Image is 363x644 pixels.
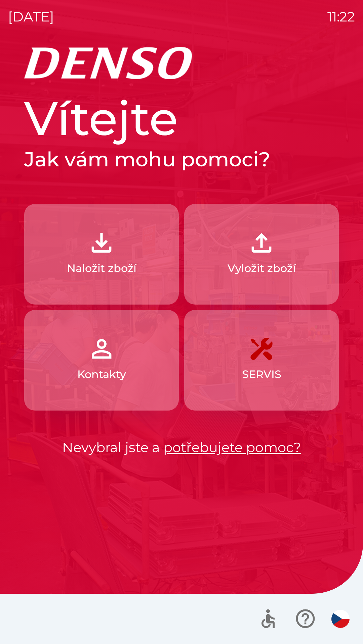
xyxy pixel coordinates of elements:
[327,7,355,27] p: 11:22
[24,437,339,458] p: Nevybral jste a
[247,334,276,364] img: 7408382d-57dc-4d4c-ad5a-dca8f73b6e74.png
[24,47,339,79] img: Logo
[87,228,116,258] img: 918cc13a-b407-47b8-8082-7d4a57a89498.png
[24,204,179,305] button: Naložit zboží
[163,439,301,455] a: potřebujete pomoc?
[331,610,350,628] img: cs flag
[24,310,179,411] button: Kontakty
[77,366,126,382] p: Kontakty
[24,147,339,172] h2: Jak vám mohu pomoci?
[184,204,339,305] button: Vyložit zboží
[67,260,136,276] p: Naložit zboží
[24,90,339,147] h1: Vítejte
[184,310,339,411] button: SERVIS
[228,260,296,276] p: Vyložit zboží
[247,228,276,258] img: 2fb22d7f-6f53-46d3-a092-ee91fce06e5d.png
[242,366,281,382] p: SERVIS
[8,7,54,27] p: [DATE]
[87,334,116,364] img: 072f4d46-cdf8-44b2-b931-d189da1a2739.png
